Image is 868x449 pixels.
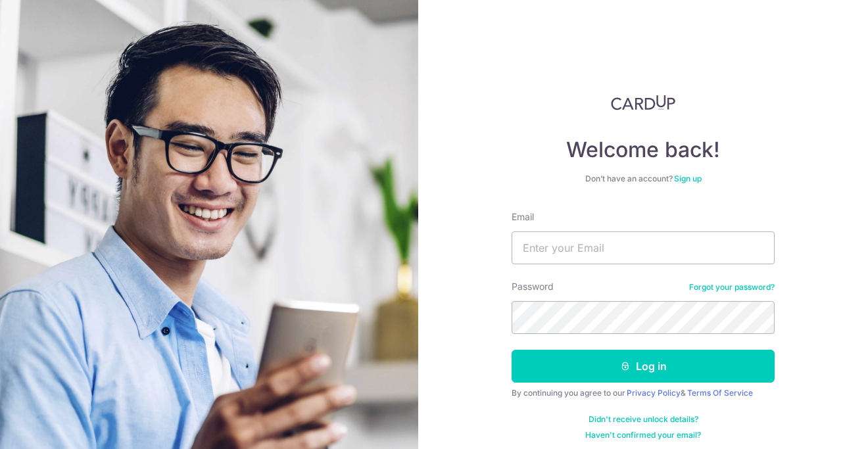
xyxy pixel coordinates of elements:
label: Password [512,280,554,293]
a: Privacy Policy [627,388,681,398]
button: Log in [512,350,775,383]
a: Sign up [674,174,702,183]
a: Forgot your password? [689,282,775,293]
a: Didn't receive unlock details? [589,414,698,425]
h4: Welcome back! [512,137,775,163]
input: Enter your Email [512,231,775,264]
img: CardUp Logo [611,95,675,110]
a: Haven't confirmed your email? [585,430,701,440]
a: Terms Of Service [687,388,753,398]
div: By continuing you agree to our & [512,388,775,398]
label: Email [512,210,534,224]
div: Don’t have an account? [512,174,775,184]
